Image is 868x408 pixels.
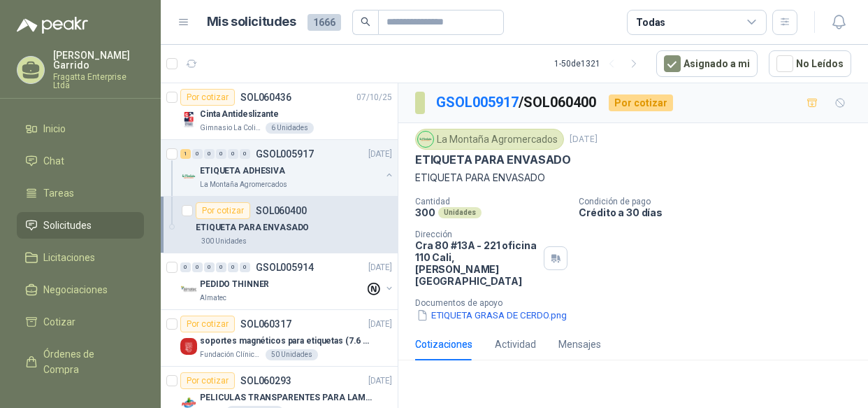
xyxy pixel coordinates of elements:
[17,115,144,142] a: Inicio
[196,236,252,247] div: 300 Unidades
[43,250,95,265] span: Licitaciones
[368,318,392,331] p: [DATE]
[415,230,538,239] p: Dirección
[368,148,392,161] p: [DATE]
[207,12,296,32] h1: Mis solicitudes
[436,92,598,113] p: / SOL060400
[415,197,567,206] p: Cantidad
[361,17,370,27] span: search
[17,212,144,239] a: Solicitudes
[204,149,215,159] div: 0
[180,316,235,332] div: Por cotizar
[438,207,482,218] div: Unidades
[196,202,250,219] div: Por cotizar
[43,314,75,330] span: Cotizar
[228,262,238,272] div: 0
[43,218,92,233] span: Solicitudes
[570,133,598,146] p: [DATE]
[368,374,392,388] p: [DATE]
[161,83,398,140] a: Por cotizarSOL06043607/10/25 Company LogoCinta AntideslizanteGimnasio La Colina6 Unidades
[200,335,374,348] p: soportes magnéticos para etiquetas (7.6 cm x 12.6 cm)
[180,146,395,190] a: 1 0 0 0 0 0 GSOL005917[DATE] Company LogoETIQUETA ADHESIVALa Montaña Agromercados
[43,185,74,201] span: Tareas
[43,282,108,297] span: Negociaciones
[180,338,197,355] img: Company Logo
[415,298,862,308] p: Documentos de apoyo
[415,308,568,323] button: ETIQUETA GRASA DE CERDO.png
[17,180,144,206] a: Tareas
[266,122,314,134] div: 6 Unidades
[240,319,291,329] p: SOL060317
[200,122,263,134] p: Gimnasio La Colina
[43,346,131,377] span: Órdenes de Compra
[415,239,538,287] p: Cra 80 #13A - 221 oficina 110 Cali , [PERSON_NAME][GEOGRAPHIC_DATA]
[609,94,673,111] div: Por cotizar
[53,73,144,90] p: Fragatta Enterprise Ltda
[256,149,314,159] p: GSOL005917
[436,94,519,111] a: GSOL005917
[43,121,66,136] span: Inicio
[769,50,851,77] button: No Leídos
[192,262,203,272] div: 0
[200,108,279,121] p: Cinta Antideslizante
[17,244,144,271] a: Licitaciones
[266,349,318,360] div: 50 Unidades
[579,197,862,206] p: Condición de pago
[415,129,564,150] div: La Montaña Agromercados
[161,197,398,253] a: Por cotizarSOL060400ETIQUETA PARA ENVASADO300 Unidades
[17,341,144,383] a: Órdenes de Compra
[180,111,197,128] img: Company Logo
[53,50,144,70] p: [PERSON_NAME] Garrido
[180,168,197,185] img: Company Logo
[200,293,226,304] p: Almatec
[240,92,291,102] p: SOL060436
[204,262,215,272] div: 0
[240,149,250,159] div: 0
[415,206,435,218] p: 300
[558,337,601,352] div: Mensajes
[415,337,472,352] div: Cotizaciones
[256,262,314,272] p: GSOL005914
[368,261,392,274] p: [DATE]
[240,376,291,386] p: SOL060293
[17,17,88,34] img: Logo peakr
[180,149,191,159] div: 1
[495,337,536,352] div: Actividad
[356,91,392,104] p: 07/10/25
[17,309,144,335] a: Cotizar
[180,372,235,389] div: Por cotizar
[656,50,758,77] button: Asignado a mi
[161,310,398,367] a: Por cotizarSOL060317[DATE] Company Logosoportes magnéticos para etiquetas (7.6 cm x 12.6 cm)Funda...
[216,262,226,272] div: 0
[228,149,238,159] div: 0
[200,278,269,291] p: PEDIDO THINNER
[216,149,226,159] div: 0
[17,276,144,303] a: Negociaciones
[180,89,235,106] div: Por cotizar
[200,164,285,178] p: ETIQUETA ADHESIVA
[579,206,862,218] p: Crédito a 30 días
[17,148,144,174] a: Chat
[200,179,287,190] p: La Montaña Agromercados
[636,15,665,30] div: Todas
[240,262,250,272] div: 0
[200,349,263,360] p: Fundación Clínica Shaio
[180,262,191,272] div: 0
[180,281,197,298] img: Company Logo
[200,391,374,405] p: PELICULAS TRANSPARENTES PARA LAMINADO EN CALIENTE
[180,259,395,304] a: 0 0 0 0 0 0 GSOL005914[DATE] Company LogoPEDIDO THINNERAlmatec
[308,14,341,31] span: 1666
[196,221,309,234] p: ETIQUETA PARA ENVASADO
[192,149,203,159] div: 0
[256,206,307,216] p: SOL060400
[554,52,645,75] div: 1 - 50 de 1321
[415,153,571,167] p: ETIQUETA PARA ENVASADO
[418,132,433,147] img: Company Logo
[415,170,851,185] p: ETIQUETA PARA ENVASADO
[43,153,64,169] span: Chat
